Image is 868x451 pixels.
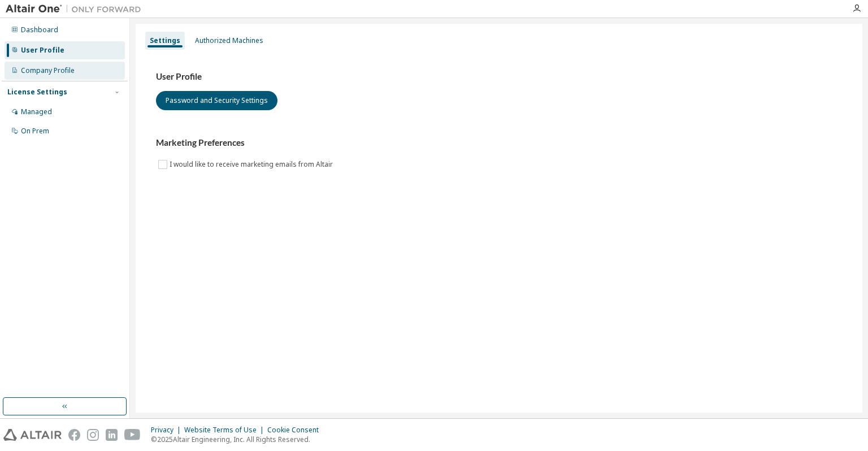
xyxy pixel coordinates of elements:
button: Password and Security Settings [156,91,277,110]
div: Cookie Consent [267,426,325,435]
div: Dashboard [21,25,58,34]
div: License Settings [7,88,67,97]
h3: User Profile [156,71,842,83]
img: facebook.svg [68,429,80,441]
div: Privacy [151,426,184,435]
img: instagram.svg [87,429,99,441]
img: Altair One [6,3,147,15]
div: Company Profile [21,66,75,75]
div: Authorized Machines [195,36,263,45]
div: On Prem [21,127,49,136]
img: youtube.svg [124,429,141,441]
div: Settings [150,36,180,45]
label: I would like to receive marketing emails from Altair [170,158,335,171]
img: linkedin.svg [106,429,118,441]
div: User Profile [21,46,64,55]
img: altair_logo.svg [3,429,62,441]
h3: Marketing Preferences [156,137,842,149]
div: Managed [21,107,52,116]
div: Website Terms of Use [184,426,267,435]
p: © 2025 Altair Engineering, Inc. All Rights Reserved. [151,435,325,444]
